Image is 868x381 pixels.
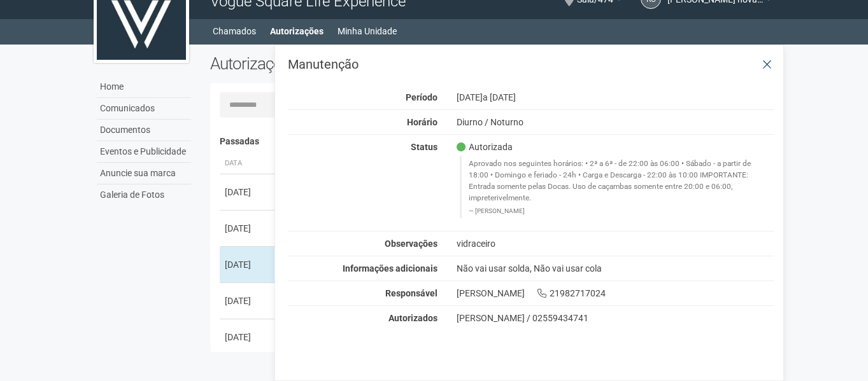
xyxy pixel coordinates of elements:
h4: Passadas [220,137,765,146]
blockquote: Aprovado nos seguintes horários: • 2ª a 6ª - de 22:00 às 06:00 • Sábado - a partir de 18:00 • Dom... [460,156,774,218]
div: vidraceiro [447,238,784,249]
a: Eventos e Publicidade [97,141,191,163]
span: a [DATE] [483,92,516,102]
strong: Informações adicionais [343,263,438,274]
a: Home [97,76,191,98]
strong: Horário [407,117,438,127]
strong: Observações [385,239,438,249]
div: [DATE] [225,331,272,343]
div: [DATE] [225,186,272,198]
a: Documentos [97,120,191,141]
div: [DATE] [225,222,272,235]
div: [DATE] [225,294,272,307]
div: [DATE] [225,258,272,271]
span: Autorizada [457,141,513,153]
div: [PERSON_NAME] / 02559434741 [457,312,774,324]
th: Data [220,153,277,174]
a: Autorizações [270,22,324,40]
div: [PERSON_NAME] 21982717024 [447,287,784,299]
div: Não vai usar solda, Não vai usar cola [447,263,784,274]
a: Minha Unidade [338,22,397,40]
strong: Responsável [385,288,438,298]
strong: Período [406,92,438,102]
strong: Status [411,142,438,152]
a: Comunicados [97,98,191,120]
h3: Manutenção [288,58,774,71]
div: Diurno / Noturno [447,116,784,128]
div: [DATE] [447,92,784,103]
a: Anuncie sua marca [97,163,191,184]
a: Galeria de Fotos [97,184,191,205]
footer: [PERSON_NAME] [469,207,767,216]
a: Chamados [213,22,256,40]
h2: Autorizações [210,54,483,73]
strong: Autorizados [388,313,438,323]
